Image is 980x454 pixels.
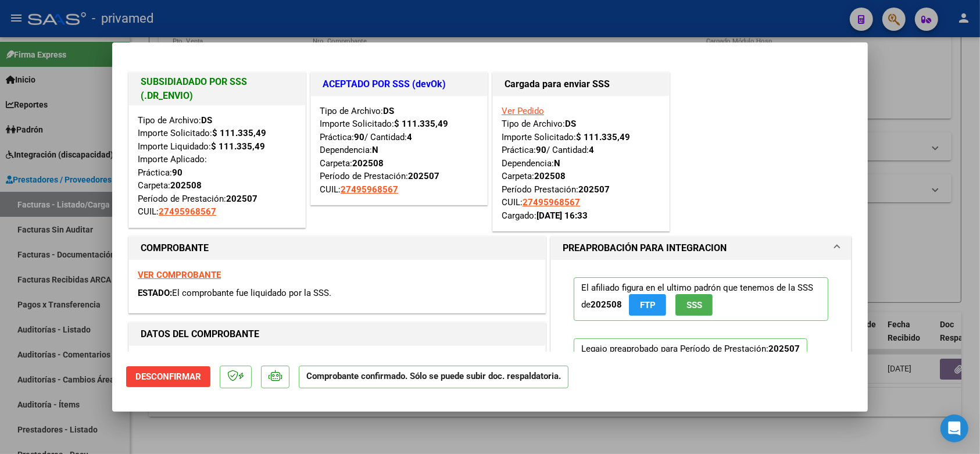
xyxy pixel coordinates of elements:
[686,300,702,310] span: SSS
[534,171,566,181] strong: 202508
[135,371,201,382] span: Desconfirmar
[354,132,364,142] strong: 90
[172,288,331,298] span: El comprobante fue liquidado por la SSS.
[383,106,394,116] strong: DS
[141,328,259,339] strong: DATOS DEL COMPROBANTE
[226,194,257,204] strong: 202507
[574,277,828,321] p: El afiliado figura en el ultimo padrón que tenemos de la SSS de
[341,184,398,195] span: 27495968567
[502,106,544,116] a: Ver Pedido
[589,145,594,155] strong: 4
[299,366,568,388] p: Comprobante confirmado. Sólo se puede subir doc. respaldatoria.
[141,75,294,103] h1: SUBSIDIADADO POR SSS (.DR_ENVIO)
[408,171,439,181] strong: 202507
[201,115,212,126] strong: DS
[536,145,546,155] strong: 90
[407,132,412,142] strong: 4
[170,180,202,191] strong: 202508
[141,242,209,253] strong: COMPROBANTE
[563,241,727,255] h1: PREAPROBACIÓN PARA INTEGRACION
[675,294,713,316] button: SSS
[768,344,800,354] strong: 202507
[138,114,296,219] div: Tipo de Archivo: Importe Solicitado: Importe Liquidado: Importe Aplicado: Práctica: Carpeta: Perí...
[629,294,666,316] button: FTP
[502,105,660,223] div: Tipo de Archivo: Importe Solicitado: Práctica: / Cantidad: Dependencia: Carpeta: Período Prestaci...
[323,77,475,91] h1: ACEPTADO POR SSS (devOk)
[211,141,265,152] strong: $ 111.335,49
[352,158,384,169] strong: 202508
[565,119,576,129] strong: DS
[554,158,560,169] strong: N
[640,300,656,310] span: FTP
[591,299,622,310] strong: 202508
[576,132,630,142] strong: $ 111.335,49
[138,288,172,298] span: ESTADO:
[372,145,378,155] strong: N
[523,197,580,208] span: 27495968567
[940,414,968,442] div: Open Intercom Messenger
[578,184,610,195] strong: 202507
[551,237,851,260] mat-expansion-panel-header: PREAPROBACIÓN PARA INTEGRACION
[126,366,210,387] button: Desconfirmar
[172,167,183,178] strong: 90
[320,105,478,196] div: Tipo de Archivo: Importe Solicitado: Práctica: / Cantidad: Dependencia: Carpeta: Período de Prest...
[505,77,657,91] h1: Cargada para enviar SSS
[138,270,221,280] a: VER COMPROBANTE
[537,210,588,221] strong: [DATE] 16:33
[212,128,266,138] strong: $ 111.335,49
[394,119,448,129] strong: $ 111.335,49
[159,206,216,217] span: 27495968567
